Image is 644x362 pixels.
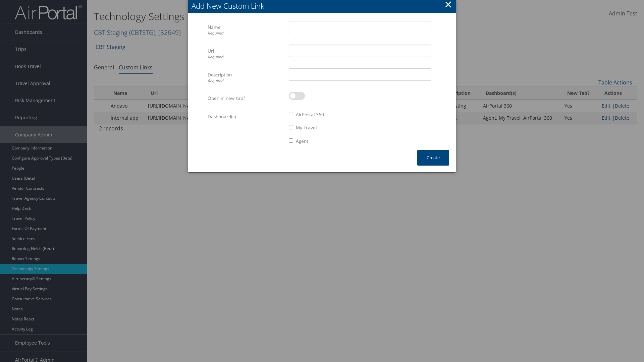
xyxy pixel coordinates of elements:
[208,45,284,63] label: Url
[208,110,284,123] label: Dashboard(s)
[296,138,308,144] label: Agent
[208,68,284,87] label: Description
[192,1,456,11] div: Add New Custom Link
[417,150,449,166] button: Create
[208,92,284,105] label: Open in new tab?
[296,111,324,118] label: AirPortal 360
[208,21,284,39] label: Name
[208,31,284,36] div: Required
[296,124,317,131] label: My Travel
[208,54,284,60] div: Required
[208,78,284,84] div: Required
